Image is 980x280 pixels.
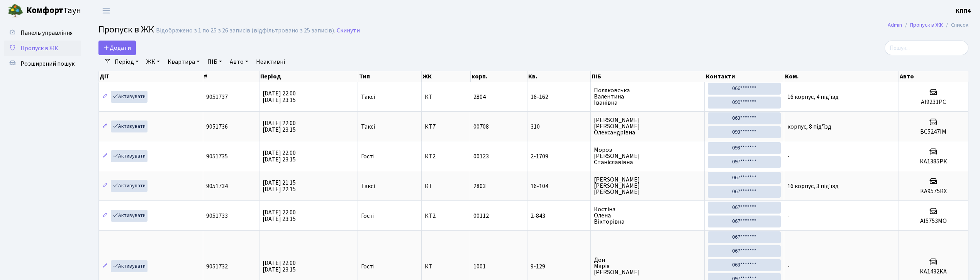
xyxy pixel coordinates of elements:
[876,17,980,33] nav: breadcrumb
[358,71,422,82] th: Тип
[594,147,701,165] span: Мороз [PERSON_NAME] Станіславівна
[705,71,785,82] th: Контакти
[361,94,375,100] span: Таксі
[206,182,228,190] span: 9051734
[206,262,228,271] span: 9051732
[263,119,296,134] span: [DATE] 22:00 [DATE] 23:15
[594,176,701,195] span: [PERSON_NAME] [PERSON_NAME] [PERSON_NAME]
[111,180,148,192] a: Активувати
[425,263,467,270] span: КТ
[98,41,136,55] a: Додати
[206,93,228,101] span: 9051737
[164,55,203,68] a: Квартира
[203,71,259,82] th: #
[531,153,587,160] span: 2-1709
[4,25,81,41] a: Панель управління
[902,158,965,165] h5: КА1385РК
[361,153,375,160] span: Гості
[425,94,467,100] span: КТ
[473,93,486,101] span: 2804
[206,152,228,161] span: 9051735
[956,7,971,15] b: КПП4
[111,260,148,272] a: Активувати
[253,55,288,68] a: Неактивні
[263,208,296,223] span: [DATE] 22:00 [DATE] 23:15
[473,182,486,190] span: 2803
[204,55,225,68] a: ПІБ
[263,149,296,164] span: [DATE] 22:00 [DATE] 23:15
[594,257,701,275] span: Дон Марія [PERSON_NAME]
[361,124,375,130] span: Таксі
[531,124,587,130] span: 310
[111,150,148,162] a: Активувати
[902,98,965,106] h5: АІ9231РС
[473,152,489,161] span: 00123
[425,183,467,189] span: КТ
[111,120,148,132] a: Активувати
[111,210,148,222] a: Активувати
[473,122,489,131] span: 00708
[473,212,489,220] span: 00112
[784,71,899,82] th: Ком.
[888,21,902,29] a: Admin
[787,182,839,190] span: 16 корпус, 3 під'їзд
[594,87,701,106] span: Поляковська Валентина Іванівна
[206,212,228,220] span: 9051733
[26,4,81,17] span: Таун
[112,55,142,68] a: Період
[20,29,73,37] span: Панель управління
[361,183,375,189] span: Таксі
[885,41,968,55] input: Пошук...
[902,188,965,195] h5: КА9575КХ
[899,71,968,82] th: Авто
[361,263,375,270] span: Гості
[227,55,251,68] a: Авто
[4,56,81,71] a: Розширений пошук
[425,153,467,160] span: КТ2
[594,117,701,136] span: [PERSON_NAME] [PERSON_NAME] Олександрівна
[425,124,467,130] span: КТ7
[531,94,587,100] span: 16-162
[531,213,587,219] span: 2-843
[594,206,701,225] span: Костіна Олена Вікторівна
[902,217,965,225] h5: АІ5753МО
[8,3,23,19] img: logo.png
[97,4,116,17] button: Переключити навігацію
[103,44,131,52] span: Додати
[473,262,486,271] span: 1001
[910,21,943,29] a: Пропуск в ЖК
[20,44,58,53] span: Пропуск в ЖК
[787,212,790,220] span: -
[787,262,790,271] span: -
[156,27,335,34] div: Відображено з 1 по 25 з 26 записів (відфільтровано з 25 записів).
[943,21,968,29] li: Список
[4,41,81,56] a: Пропуск в ЖК
[143,55,163,68] a: ЖК
[259,71,358,82] th: Період
[99,71,203,82] th: Дії
[111,91,148,103] a: Активувати
[425,213,467,219] span: КТ2
[422,71,470,82] th: ЖК
[902,128,965,136] h5: ВС5247ІМ
[787,93,839,101] span: 16 корпус, 4 під'їзд
[20,59,75,68] span: Розширений пошук
[531,183,587,189] span: 16-104
[337,27,360,34] a: Скинути
[361,213,375,219] span: Гості
[263,259,296,274] span: [DATE] 22:00 [DATE] 23:15
[902,268,965,275] h5: КА1432КА
[26,4,63,17] b: Комфорт
[471,71,528,82] th: корп.
[531,263,587,270] span: 9-129
[206,122,228,131] span: 9051736
[263,178,296,193] span: [DATE] 21:15 [DATE] 22:15
[527,71,591,82] th: Кв.
[263,89,296,104] span: [DATE] 22:00 [DATE] 23:15
[787,152,790,161] span: -
[591,71,705,82] th: ПІБ
[787,122,831,131] span: корпус, 8 під'їзд
[98,23,154,36] span: Пропуск в ЖК
[956,6,971,15] a: КПП4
